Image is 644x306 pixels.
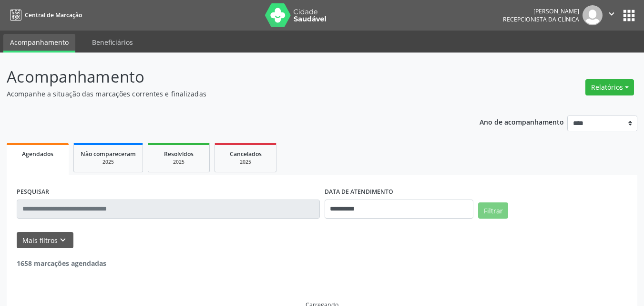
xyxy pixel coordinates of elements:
[222,158,269,166] div: 2025
[164,150,194,158] span: Resolvidos
[603,5,621,25] button: 
[17,259,106,268] strong: 1658 marcações agendadas
[325,185,393,200] label: DATA DE ATENDIMENTO
[7,89,448,99] p: Acompanhe a situação das marcações correntes e finalizadas
[22,150,53,158] span: Agendados
[81,150,136,158] span: Não compareceram
[230,150,262,158] span: Cancelados
[3,34,75,53] a: Acompanhamento
[81,158,136,166] div: 2025
[7,7,82,23] a: Central de Marcação
[503,7,579,15] div: [PERSON_NAME]
[503,15,579,23] span: Recepcionista da clínica
[478,202,508,219] button: Filtrar
[7,65,448,89] p: Acompanhamento
[585,79,634,95] button: Relatórios
[25,11,82,19] span: Central de Marcação
[583,5,603,25] img: img
[621,7,637,24] button: apps
[58,235,68,245] i: keyboard_arrow_down
[17,232,73,249] button: Mais filtroskeyboard_arrow_down
[606,9,617,19] i: 
[17,185,49,200] label: PESQUISAR
[480,116,564,127] p: Ano de acompanhamento
[85,34,140,51] a: Beneficiários
[155,158,203,166] div: 2025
